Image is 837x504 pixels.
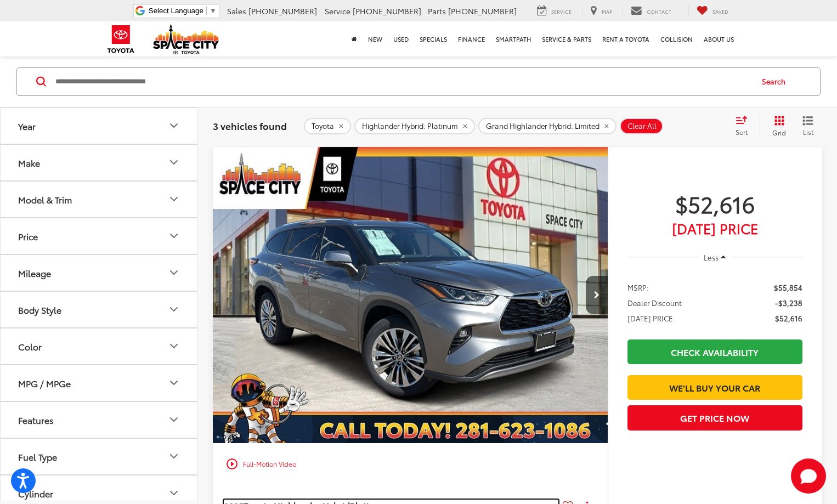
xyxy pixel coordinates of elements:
[688,5,737,17] a: My Saved Vehicles
[1,144,198,180] button: MakeMake
[18,194,72,204] div: Model & Trim
[794,115,822,137] button: List View
[212,147,609,444] a: 2025 Toyota Highlander Hybrid Platinum2025 Toyota Highlander Hybrid Platinum2025 Toyota Highlande...
[363,21,388,56] a: New
[1,181,198,217] button: Model & TrimModel & Trim
[627,190,802,217] span: $52,616
[712,8,728,15] span: Saved
[213,119,287,132] span: 3 vehicles found
[362,122,458,131] span: Highlander Hybrid: Platinum
[791,458,826,494] button: Toggle Chat Window
[149,7,203,15] span: Select Language
[54,69,751,95] input: Search by Make, Model, or Keyword
[18,414,54,424] div: Features
[167,413,180,426] div: Features
[428,5,446,16] span: Parts
[167,266,180,279] div: Mileage
[100,21,142,57] img: Toyota
[655,21,698,56] a: Collision
[1,291,198,327] button: Body StyleBody Style
[1,107,198,143] button: YearYear
[325,5,350,16] span: Service
[1,328,198,364] button: ColorColor
[772,128,786,137] span: Grid
[167,303,180,316] div: Body Style
[582,5,620,17] a: Map
[212,147,609,444] img: 2025 Toyota Highlander Hybrid Platinum
[627,339,802,364] a: Check Availability
[18,157,40,167] div: Make
[627,375,802,400] a: We'll Buy Your Car
[212,147,609,444] div: 2025 Toyota Highlander Hybrid Platinum 0
[248,5,317,16] span: [PHONE_NUMBER]
[206,7,207,15] span: ​
[167,156,180,169] div: Make
[388,21,414,56] a: Used
[453,21,490,56] a: Finance
[167,450,180,463] div: Fuel Type
[346,21,363,56] a: Home
[602,8,612,15] span: Map
[167,119,180,132] div: Year
[536,21,597,56] a: Service & Parts
[774,282,802,293] span: $55,854
[627,405,802,430] button: Get Price Now
[699,247,732,267] button: Less
[18,341,42,351] div: Color
[167,486,180,500] div: Cylinder
[627,313,673,324] span: [DATE] PRICE
[448,5,517,16] span: [PHONE_NUMBER]
[623,5,680,17] a: Contact
[353,5,421,16] span: [PHONE_NUMBER]
[551,8,572,15] span: Service
[1,218,198,253] button: PricePrice
[167,229,180,242] div: Price
[486,122,600,131] span: Grand Highlander Hybrid: Limited
[1,438,198,474] button: Fuel TypeFuel Type
[167,376,180,389] div: MPG / MPGe
[775,313,802,324] span: $52,616
[627,223,802,234] span: [DATE] Price
[18,488,53,498] div: Cylinder
[627,282,649,293] span: MSRP:
[18,377,71,388] div: MPG / MPGe
[1,365,198,400] button: MPG / MPGeMPG / MPGe
[698,21,739,56] a: About Us
[414,21,453,56] a: Specials
[586,276,608,314] button: Next image
[627,122,657,131] span: Clear All
[149,7,217,15] a: Select Language​
[736,127,748,137] span: Sort
[751,68,801,95] button: Search
[730,115,760,137] button: Select sort value
[529,5,580,17] a: Service
[760,115,794,137] button: Grid View
[620,118,663,134] button: Clear All
[18,230,38,241] div: Price
[18,304,61,314] div: Body Style
[227,5,246,16] span: Sales
[627,297,682,308] span: Dealer Discount
[791,458,826,494] svg: Start Chat
[312,122,334,131] span: Toyota
[597,21,655,56] a: Rent a Toyota
[490,21,536,56] a: SmartPath
[478,118,617,134] button: remove Grand%20Highlander%20Hybrid: Limited
[704,252,719,262] span: Less
[210,7,217,15] span: ▼
[1,401,198,437] button: FeaturesFeatures
[167,192,180,206] div: Model & Trim
[775,297,802,308] span: -$3,238
[153,24,219,54] img: Space City Toyota
[1,254,198,290] button: MileageMileage
[304,118,351,134] button: remove Toyota
[647,8,671,15] span: Contact
[802,127,813,137] span: List
[167,339,180,353] div: Color
[18,267,51,278] div: Mileage
[18,120,36,131] div: Year
[354,118,475,134] button: remove Highlander%20Hybrid: Platinum
[18,451,57,461] div: Fuel Type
